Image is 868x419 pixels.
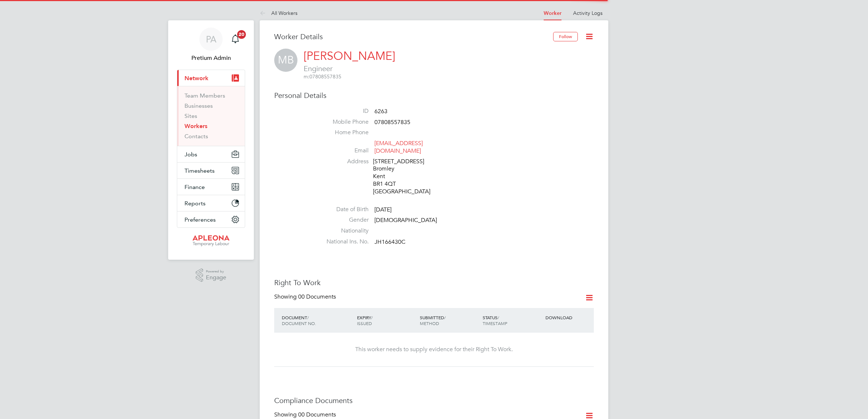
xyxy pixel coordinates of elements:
[298,411,336,418] span: 00 Documents
[318,206,369,213] label: Date of Birth
[177,235,245,247] a: Go to home page
[420,320,439,326] span: METHOD
[274,293,337,301] div: Showing
[228,28,243,51] a: 20
[553,32,578,41] button: Follow
[444,315,446,320] span: /
[177,146,245,162] button: Jobs
[371,315,373,320] span: /
[184,75,208,82] span: Network
[304,64,395,73] span: Engineer
[318,147,369,155] label: Email
[184,133,208,140] a: Contacts
[184,200,206,207] span: Reports
[177,54,245,62] span: Pretium Admin
[206,34,216,44] span: PA
[374,206,392,213] span: [DATE]
[355,311,418,330] div: EXPIRY
[483,320,507,326] span: TIMESTAMP
[304,73,309,80] span: m:
[206,268,226,275] span: Powered by
[374,108,388,115] span: 6263
[573,10,603,16] a: Activity Logs
[498,315,499,320] span: /
[274,411,337,419] div: Showing
[184,184,205,190] span: Finance
[260,10,297,16] a: All Workers
[184,123,207,130] a: Workers
[304,49,395,63] a: [PERSON_NAME]
[206,275,226,281] span: Engage
[481,311,544,330] div: STATUS
[318,118,369,126] label: Mobile Phone
[318,158,369,165] label: Address
[374,217,437,224] span: [DEMOGRAPHIC_DATA]
[184,151,197,158] span: Jobs
[177,70,245,86] button: Network
[196,268,227,282] a: Powered byEngage
[357,320,372,326] span: ISSUED
[177,195,245,211] button: Reports
[184,216,216,223] span: Preferences
[184,112,197,119] a: Sites
[168,20,254,260] nav: Main navigation
[274,91,594,100] h3: Personal Details
[177,211,245,227] button: Preferences
[184,92,225,99] a: Team Members
[281,346,587,353] div: This worker needs to supply evidence for their Right To Work.
[544,10,561,16] a: Worker
[307,315,309,320] span: /
[318,238,369,246] label: National Ins. No.
[237,30,246,39] span: 20
[274,32,553,41] h3: Worker Details
[177,86,245,146] div: Network
[374,119,410,126] span: 07808557835
[374,238,405,246] span: JH166430C
[184,102,213,109] a: Businesses
[298,293,336,300] span: 00 Documents
[374,140,423,155] a: [EMAIL_ADDRESS][DOMAIN_NAME]
[177,163,245,178] button: Timesheets
[304,73,341,80] span: 07808557835
[274,278,594,287] h3: Right To Work
[318,216,369,224] label: Gender
[177,28,245,62] a: PAPretium Admin
[373,158,442,196] div: [STREET_ADDRESS] Bromley Kent BR1 4QT [GEOGRAPHIC_DATA]
[274,396,594,405] h3: Compliance Documents
[192,235,230,247] img: apleona-logo-retina.png
[184,167,215,174] span: Timesheets
[177,179,245,195] button: Finance
[280,311,355,330] div: DOCUMENT
[282,320,316,326] span: DOCUMENT NO.
[544,311,594,324] div: DOWNLOAD
[274,49,297,72] span: MB
[318,227,369,235] label: Nationality
[318,107,369,115] label: ID
[318,129,369,136] label: Home Phone
[418,311,481,330] div: SUBMITTED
